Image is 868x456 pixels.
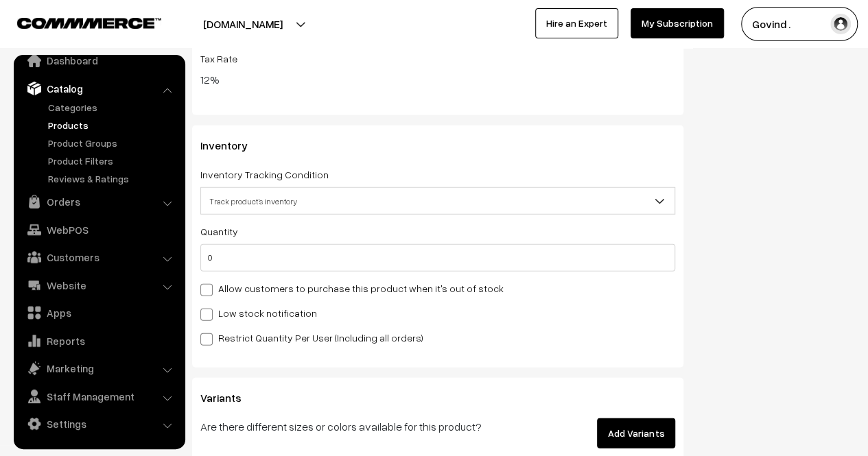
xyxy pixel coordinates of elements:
[200,331,423,345] label: Restrict Quantity Per User (Including all orders)
[535,8,618,38] a: Hire an Expert
[200,391,258,405] span: Variants
[17,189,180,214] a: Orders
[17,217,180,242] a: WebPOS
[17,245,180,269] a: Customers
[17,411,180,436] a: Settings
[45,118,180,132] a: Products
[17,18,161,28] img: COMMMERCE
[17,328,180,353] a: Reports
[200,418,511,435] p: Are there different sizes or colors available for this product?
[17,384,180,409] a: Staff Management
[17,14,137,30] a: COMMMERCE
[200,51,237,66] label: Tax Rate
[17,76,180,101] a: Catalog
[17,356,180,381] a: Marketing
[741,7,858,41] button: Govind .
[200,281,504,296] label: Allow customers to purchase this product when it's out of stock
[200,139,264,152] span: Inventory
[200,244,675,272] input: Quantity
[45,100,180,115] a: Categories
[45,171,180,186] a: Reviews & Ratings
[200,187,675,215] span: Track product's inventory
[200,306,317,320] label: Low stock notification
[155,7,331,41] button: [DOMAIN_NAME]
[830,14,851,34] img: user
[17,273,180,298] a: Website
[17,48,180,73] a: Dashboard
[45,154,180,168] a: Product Filters
[597,418,675,448] button: Add Variants
[17,300,180,325] a: Apps
[631,8,724,38] a: My Subscription
[201,189,675,213] span: Track product's inventory
[200,167,329,182] label: Inventory Tracking Condition
[200,73,219,86] span: 12%
[200,224,238,239] label: Quantity
[45,136,180,150] a: Product Groups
